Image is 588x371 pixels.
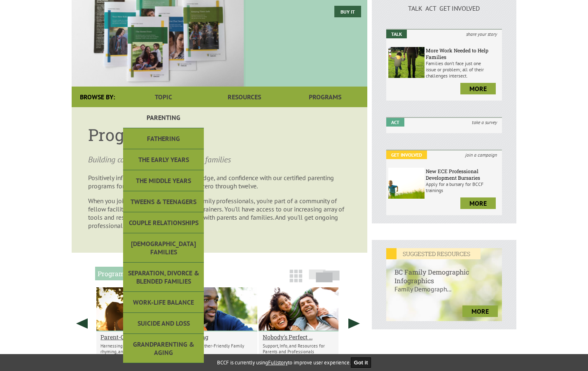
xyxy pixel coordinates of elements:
[460,150,502,159] i: join a campaign
[100,333,172,341] a: Parent-Child Moth...
[426,168,500,181] h6: New ECE Professional Development Bursaries
[285,87,366,107] a: Programs
[123,212,204,233] a: Couple Relationships
[334,6,361,17] a: Buy it
[88,197,351,230] p: When you join our growing networks of family professionals, you're part of a community of fellow ...
[123,87,204,107] a: Topic
[123,233,204,263] a: [DEMOGRAPHIC_DATA] Families
[123,149,204,170] a: The Early Years
[289,270,302,282] img: grid-icon.png
[123,191,204,212] a: Tweens & Teenagers
[123,170,204,191] a: The Middle Years
[462,305,498,317] a: more
[182,343,253,355] p: Creating Father-Friendly Family Services
[386,118,404,127] em: Act
[386,30,407,38] em: Talk
[204,87,285,107] a: Resources
[386,4,502,12] p: TALK ACT GET INVOLVED
[123,107,204,128] a: Parenting
[306,273,342,286] a: Slide View
[96,287,176,362] li: Parent-Child Mother Goose
[351,357,371,368] button: Got it
[426,60,500,79] p: Families don’t face just one issue or problem; all of their challenges intersect.
[177,287,257,362] li: Fathering
[72,87,123,107] div: Browse By:
[467,118,502,127] i: take a survey
[268,359,288,366] a: Fullstory
[263,333,334,341] a: Nobody's Perfect ...
[88,154,351,165] p: Building confidence, creating strong families
[460,197,496,209] a: more
[386,259,502,285] h6: BC Family Demographic Infographics
[309,269,340,282] img: slide-icon.png
[259,287,338,362] li: Nobody's Perfect Parenting
[386,285,502,301] p: Family Demograph...
[386,150,427,159] em: Get Involved
[461,30,502,38] i: share your story
[426,181,500,193] p: Apply for a bursary for BCCF trainings
[100,343,172,355] p: Harnessing the power of singing, rhyming, and telling st...
[123,313,204,334] a: Suicide and Loss
[263,343,334,355] p: Support, Info, and Resources for Parents and Professionals
[88,174,351,190] p: Positively influence parents' skills, knowledge, and confidence with our certified parenting prog...
[95,267,131,280] h2: Programs
[386,248,481,259] em: SUGGESTED RESOURCES
[88,124,351,146] h1: Programs
[287,273,305,286] a: Grid View
[123,128,204,149] a: Fathering
[123,334,204,363] a: Grandparenting & Aging
[460,83,496,94] a: more
[182,333,253,341] a: Fathering
[123,263,204,292] a: Separation, Divorce & Blended Families
[123,292,204,313] a: Work-Life Balance
[426,47,500,60] h6: More Work Needed to Help Families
